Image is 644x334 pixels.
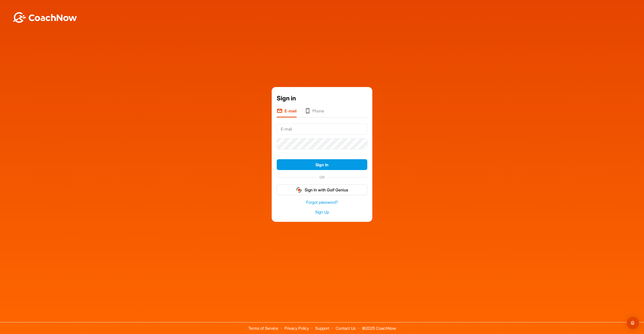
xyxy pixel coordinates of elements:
span: © 2025 CoachNow [359,322,398,330]
a: Terms of Service [248,326,278,331]
div: Sign in [277,94,367,103]
img: gg_logo [296,187,302,193]
a: Support [315,326,329,331]
img: BwLJSsUCoWCh5upNqxVrqldRgqLPVwmV24tXu5FoVAoFEpwwqQ3VIfuoInZCoVCoTD4vwADAC3ZFMkVEQFDAAAAAElFTkSuQmCC [12,12,77,23]
div: Open Intercom Messenger [627,317,639,329]
a: Privacy Policy [285,326,309,331]
button: Sign In with Golf Genius [277,184,367,195]
a: Contact Us [336,326,356,331]
input: E-mail [277,123,367,135]
li: Phone [305,108,324,117]
a: Forgot password? [277,199,367,205]
li: E-mail [277,108,297,117]
button: Sign In [277,159,367,170]
a: Sign Up [277,209,367,215]
span: OR [317,175,327,180]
